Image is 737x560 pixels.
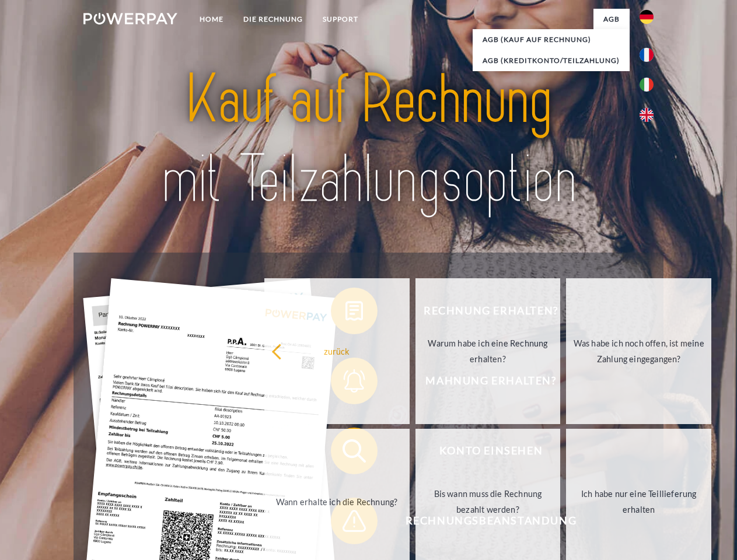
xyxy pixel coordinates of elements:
[422,486,554,517] div: Bis wann muss die Rechnung bezahlt werden?
[573,335,704,367] div: Was habe ich noch offen, ist meine Zahlung eingegangen?
[640,108,654,122] img: en
[473,50,630,71] a: AGB (Kreditkonto/Teilzahlung)
[566,278,711,424] a: Was habe ich noch offen, ist meine Zahlung eingegangen?
[271,343,403,359] div: zurück
[422,335,554,367] div: Warum habe ich eine Rechnung erhalten?
[640,10,654,24] img: de
[573,486,704,517] div: Ich habe nur eine Teillieferung erhalten
[313,9,368,30] a: SUPPORT
[593,9,630,30] a: agb
[111,56,626,223] img: title-powerpay_de.svg
[233,9,313,30] a: DIE RECHNUNG
[640,48,654,62] img: fr
[271,494,403,509] div: Wann erhalte ich die Rechnung?
[190,9,233,30] a: Home
[473,29,630,50] a: AGB (Kauf auf Rechnung)
[83,13,177,24] img: logo-powerpay-white.svg
[640,78,654,92] img: it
